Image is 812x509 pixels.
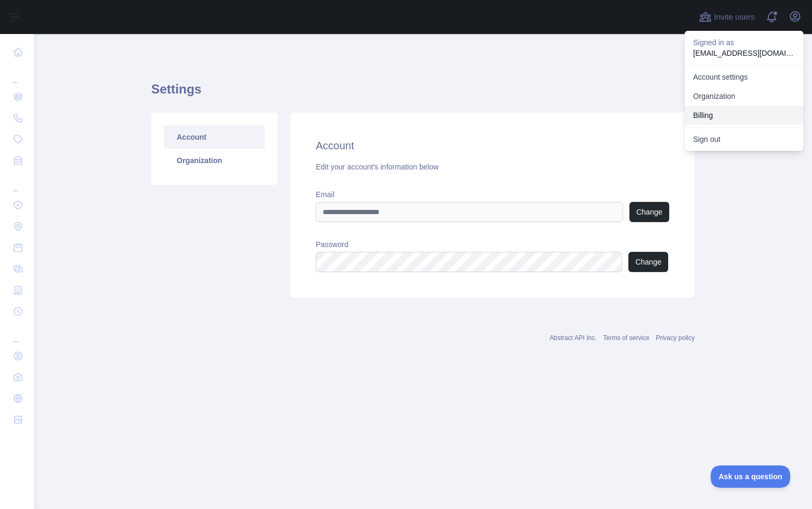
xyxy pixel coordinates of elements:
[685,106,804,125] button: Billing
[164,125,265,149] a: Account
[164,149,265,172] a: Organization
[8,323,25,344] div: ...
[685,130,804,149] button: Sign out
[316,138,669,153] h2: Account
[714,11,755,23] span: Invite users
[316,162,669,172] div: Edit your account's information below
[8,64,25,85] div: ...
[316,239,669,250] label: Password
[685,87,804,106] a: Organization
[151,81,695,106] h1: Settings
[685,67,804,87] a: Account settings
[629,202,669,222] button: Change
[693,48,795,58] p: [EMAIL_ADDRESS][DOMAIN_NAME]
[711,465,791,488] iframe: Toggle Customer Support
[8,172,25,193] div: ...
[603,334,649,342] a: Terms of service
[656,334,695,342] a: Privacy policy
[628,252,668,272] button: Change
[316,189,669,200] label: Email
[693,37,795,48] p: Signed in as
[697,9,757,26] button: Invite users
[550,334,597,342] a: Abstract API Inc.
